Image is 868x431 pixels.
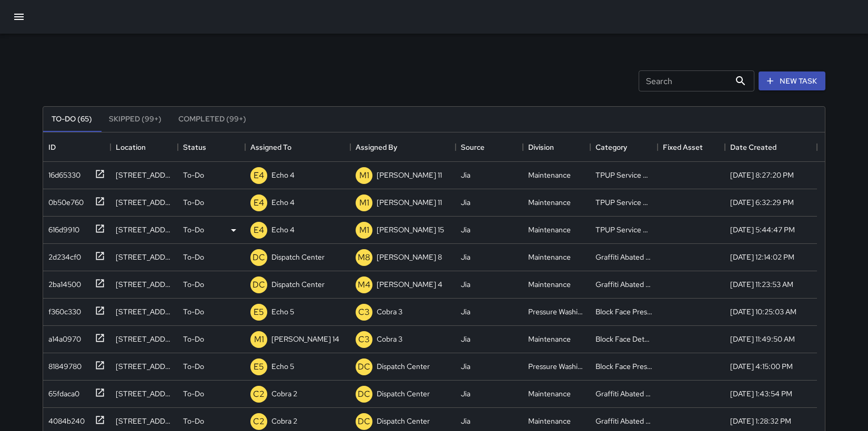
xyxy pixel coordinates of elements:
[178,132,245,162] div: Status
[116,361,173,372] div: 1314 Franklin Street
[663,132,703,162] div: Fixed Asset
[43,132,110,162] div: ID
[730,224,795,235] div: 8/10/2025, 5:44:47 PM
[730,388,792,399] div: 8/8/2025, 1:43:54 PM
[730,334,795,344] div: 8/9/2025, 11:49:50 AM
[271,306,294,317] p: Echo 5
[377,170,442,180] p: [PERSON_NAME] 11
[254,169,264,182] p: E4
[377,416,430,426] p: Dispatch Center
[461,416,470,426] div: Jia
[253,415,265,428] p: C2
[271,334,339,344] p: [PERSON_NAME] 14
[759,71,825,91] button: New Task
[377,361,430,372] p: Dispatch Center
[377,252,442,262] p: [PERSON_NAME] 8
[254,197,264,209] p: E4
[183,416,204,426] p: To-Do
[183,306,204,317] p: To-Do
[528,224,571,235] div: Maintenance
[596,170,652,180] div: TPUP Service Requested
[528,197,571,208] div: Maintenance
[730,252,794,262] div: 8/10/2025, 12:14:02 PM
[596,361,652,372] div: Block Face Pressure Washed
[116,252,173,262] div: 467 19th Street
[110,132,178,162] div: Location
[461,197,470,208] div: Jia
[100,107,170,132] button: Skipped (99+)
[523,132,590,162] div: Division
[44,384,79,399] div: 65fdaca0
[116,388,173,399] div: 1407 Franklin Street
[116,224,173,235] div: 2251 Broadway
[528,334,571,344] div: Maintenance
[253,279,265,291] p: DC
[183,334,204,344] p: To-Do
[359,224,369,237] p: M1
[528,416,571,426] div: Maintenance
[377,334,402,344] p: Cobra 3
[116,334,173,344] div: 917 Washington Street
[271,279,325,290] p: Dispatch Center
[730,132,776,162] div: Date Created
[44,412,85,426] div: 4084b240
[43,107,100,132] button: To-Do (65)
[245,132,350,162] div: Assigned To
[358,333,370,346] p: C3
[456,132,523,162] div: Source
[528,132,554,162] div: Division
[730,416,791,426] div: 8/8/2025, 1:28:32 PM
[461,252,470,262] div: Jia
[44,275,81,290] div: 2ba14500
[271,170,295,180] p: Echo 4
[48,132,56,162] div: ID
[116,306,173,317] div: 1601 San Pablo Avenue
[183,132,206,162] div: Status
[461,132,485,162] div: Source
[461,279,470,290] div: Jia
[461,388,470,399] div: Jia
[725,132,817,162] div: Date Created
[271,361,294,372] p: Echo 5
[183,279,204,290] p: To-Do
[116,197,173,208] div: 271 24th Street
[359,169,369,182] p: M1
[254,306,264,319] p: E5
[250,132,291,162] div: Assigned To
[116,416,173,426] div: 416 8th Street
[730,306,796,317] div: 8/10/2025, 10:25:03 AM
[44,248,81,262] div: 2d234cf0
[44,330,81,344] div: a14a0970
[377,197,442,208] p: [PERSON_NAME] 11
[254,224,264,237] p: E4
[183,388,204,399] p: To-Do
[528,361,585,372] div: Pressure Washing
[528,170,571,180] div: Maintenance
[44,220,79,235] div: 616d9910
[730,279,793,290] div: 8/10/2025, 11:23:53 AM
[596,279,652,290] div: Graffiti Abated Large
[461,361,470,372] div: Jia
[271,224,295,235] p: Echo 4
[271,252,325,262] p: Dispatch Center
[461,334,470,344] div: Jia
[461,306,470,317] div: Jia
[528,279,571,290] div: Maintenance
[596,252,652,262] div: Graffiti Abated Large
[377,279,442,290] p: [PERSON_NAME] 4
[271,197,295,208] p: Echo 4
[596,224,652,235] div: TPUP Service Requested
[528,306,585,317] div: Pressure Washing
[528,252,571,262] div: Maintenance
[658,132,725,162] div: Fixed Asset
[44,193,84,208] div: 0b50e760
[358,415,370,428] p: DC
[183,224,204,235] p: To-Do
[183,197,204,208] p: To-Do
[596,388,652,399] div: Graffiti Abated Large
[356,132,397,162] div: Assigned By
[44,302,81,317] div: f360c330
[377,224,444,235] p: [PERSON_NAME] 15
[377,388,430,399] p: Dispatch Center
[596,416,652,426] div: Graffiti Abated Large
